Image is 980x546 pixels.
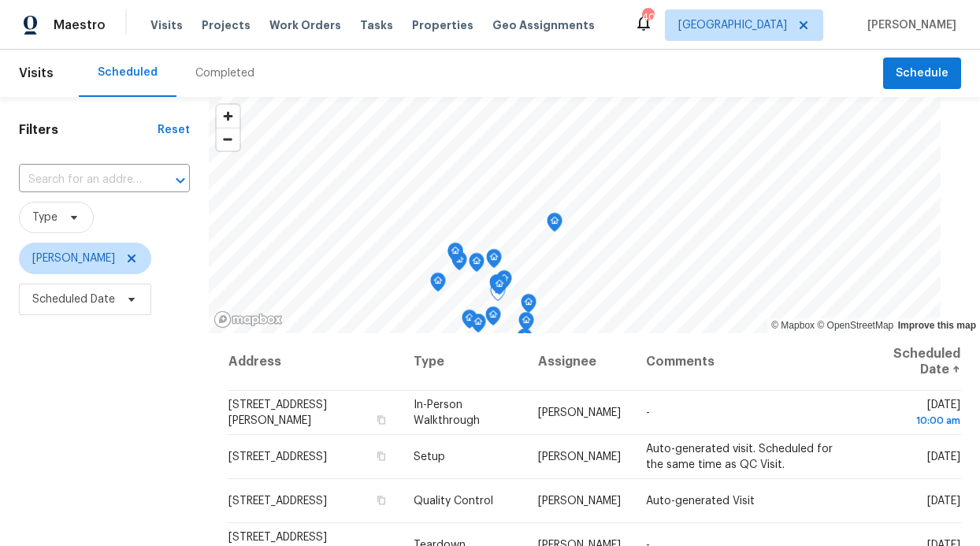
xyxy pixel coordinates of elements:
span: [DATE] [927,496,960,507]
div: Map marker [451,251,467,276]
div: Map marker [492,276,507,300]
a: Improve this map [898,320,976,331]
span: Schedule [896,64,948,84]
button: Schedule [883,58,961,90]
span: Zoom out [217,128,239,150]
button: Copy Address [374,449,388,463]
span: Quality Control [414,496,493,507]
span: Projects [202,17,251,33]
button: Zoom out [217,128,239,150]
span: [PERSON_NAME] [538,496,621,507]
div: Map marker [521,294,536,318]
div: Map marker [496,270,512,295]
div: Map marker [462,310,477,334]
span: Auto-generated Visit [646,496,755,507]
span: [GEOGRAPHIC_DATA] [678,17,787,33]
span: Visits [150,17,183,33]
span: Maestro [54,17,106,33]
div: 40 [642,9,653,25]
span: Geo Assignments [492,17,595,33]
span: Work Orders [269,17,341,33]
span: Visits [19,56,54,91]
span: Type [32,210,58,225]
th: Comments [633,333,853,391]
div: Map marker [517,329,533,353]
div: Map marker [518,312,534,336]
span: Auto-generated visit. Scheduled for the same time as QC Visit. [646,444,833,470]
div: Map marker [489,274,505,299]
th: Type [401,333,525,391]
div: Map marker [486,249,502,273]
div: Map marker [470,314,486,338]
div: Map marker [485,306,501,331]
th: Address [228,333,401,391]
div: Map marker [469,253,484,277]
h1: Filters [19,122,158,138]
input: Search for an address... [19,168,146,192]
span: [STREET_ADDRESS] [228,496,327,507]
button: Zoom in [217,105,239,128]
div: Scheduled [98,65,158,80]
span: [PERSON_NAME] [538,451,621,462]
span: [DATE] [927,451,960,462]
canvas: Map [209,97,941,333]
span: Properties [412,17,473,33]
span: [STREET_ADDRESS][PERSON_NAME] [228,399,327,426]
div: Map marker [447,243,463,267]
button: Copy Address [374,413,388,427]
th: Assignee [525,333,633,391]
th: Scheduled Date ↑ [853,333,961,391]
span: - [646,407,650,418]
span: In-Person Walkthrough [414,399,480,426]
div: Completed [195,65,254,81]
a: Mapbox [771,320,815,331]
div: Map marker [547,213,562,237]
span: [PERSON_NAME] [861,17,956,33]
div: 10:00 am [866,413,960,429]
a: Mapbox homepage [213,310,283,329]
div: Reset [158,122,190,138]
span: [STREET_ADDRESS] [228,451,327,462]
span: [DATE] [866,399,960,429]
span: Scheduled Date [32,292,115,307]
div: Map marker [430,273,446,297]
span: Setup [414,451,445,462]
span: [PERSON_NAME] [538,407,621,418]
button: Open [169,169,191,191]
a: OpenStreetMap [817,320,893,331]
span: [PERSON_NAME] [32,251,115,266]
span: Tasks [360,20,393,31]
